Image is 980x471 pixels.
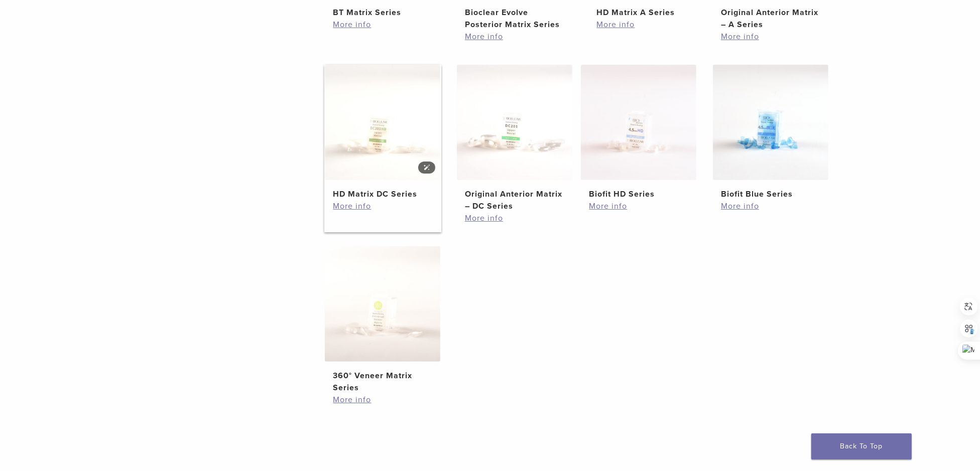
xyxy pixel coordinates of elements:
a: Back To Top [811,433,912,459]
a: Biofit Blue SeriesBiofit Blue Series [712,65,829,200]
a: HD Matrix DC SeriesHD Matrix DC Series [324,65,441,200]
a: 360° Veneer Matrix Series360° Veneer Matrix Series [324,246,441,394]
h2: Biofit Blue Series [721,188,820,200]
h2: Bioclear Evolve Posterior Matrix Series [465,7,564,31]
img: Biofit HD Series [581,65,696,180]
a: More info [596,19,696,31]
a: Original Anterior Matrix - DC SeriesOriginal Anterior Matrix – DC Series [456,65,573,212]
h2: HD Matrix DC Series [333,188,432,200]
h2: HD Matrix A Series [596,7,696,19]
a: Biofit HD SeriesBiofit HD Series [580,65,697,200]
h2: 360° Veneer Matrix Series [333,370,432,394]
a: More info [333,394,432,406]
h2: Biofit HD Series [589,188,688,200]
img: HD Matrix DC Series [325,65,440,180]
h2: Original Anterior Matrix – A Series [721,7,820,31]
h2: Original Anterior Matrix – DC Series [465,188,564,212]
a: More info [721,31,820,43]
img: Original Anterior Matrix - DC Series [457,65,572,180]
img: 360° Veneer Matrix Series [325,246,440,362]
h2: BT Matrix Series [333,7,432,19]
a: More info [333,200,432,212]
a: More info [465,31,564,43]
a: More info [333,19,432,31]
a: More info [721,200,820,212]
a: More info [589,200,688,212]
a: More info [465,212,564,224]
img: Biofit Blue Series [713,65,828,180]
